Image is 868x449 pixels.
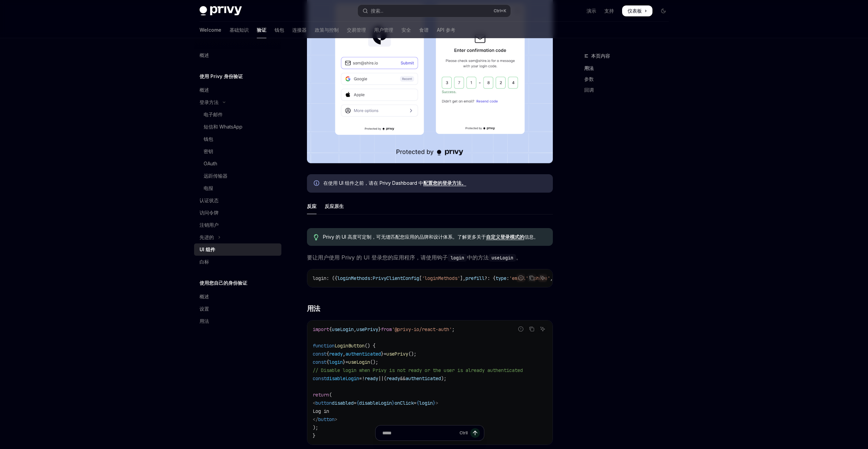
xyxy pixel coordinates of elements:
font: OAuth [204,161,217,166]
span: return [313,392,329,398]
font: 配置您的登录方法。 [423,180,466,186]
button: 切换高级部分 [194,231,281,243]
span: (); [370,359,378,365]
button: 报告错误代码 [516,273,525,282]
span: { [326,351,329,357]
font: 仪表板 [628,8,642,14]
span: ); [441,375,446,381]
span: : [506,275,509,281]
font: 钱包 [204,136,213,142]
font: 概述 [200,87,209,93]
font: API 参考 [437,27,455,33]
span: ?: { [485,275,496,281]
font: 自定义登录模式的 [486,234,524,240]
button: 报告错误代码 [516,325,525,333]
code: login [448,254,467,261]
span: 'loginMethods' [422,275,460,281]
font: 安全 [401,27,411,33]
font: 用法 [584,65,594,71]
span: } [381,351,384,357]
font: 连接器 [292,27,307,33]
span: ready [386,375,400,381]
font: 要让用户使用 Privy 的 UI 登录您的应用程序，请使用钩子 [307,254,448,261]
button: 切换登录方法部分 [194,96,281,108]
a: 食谱 [419,22,429,38]
span: { [329,326,332,332]
font: 登录方法 [200,99,219,105]
a: Welcome [200,22,221,38]
span: } [343,359,345,365]
span: login [329,359,343,365]
span: , [550,275,553,281]
a: 连接器 [292,22,307,38]
span: { [356,400,359,406]
svg: 提示 [314,234,319,240]
span: PrivyClientConfig [373,275,419,281]
span: useLogin [332,326,354,332]
span: Log in [313,408,329,414]
span: } [392,400,395,406]
a: 电子邮件 [194,108,281,121]
a: 安全 [401,22,411,38]
font: 使用 Privy 身份验证 [200,73,243,79]
font: 电子邮件 [204,111,223,117]
font: 政策与控制 [315,27,339,33]
a: UI 组件 [194,243,281,256]
span: { [416,400,419,406]
a: 参数 [584,74,674,85]
font: 。 [516,254,521,261]
span: ( [384,375,386,381]
span: () { [365,343,376,349]
span: : [370,275,373,281]
a: 白标 [194,256,281,268]
font: 密钥 [204,148,213,154]
span: disableLogin [326,375,359,381]
a: 用法 [194,315,281,327]
span: authenticated [345,351,381,357]
span: // Disable login when Privy is not ready or the user is already authenticated [313,367,523,373]
span: import [313,326,329,332]
span: ready [329,351,343,357]
font: 电报 [204,185,213,191]
a: 概述 [194,84,281,96]
a: 配置您的登录方法。 [423,180,466,186]
font: 搜索... [371,8,383,14]
font: 验证 [257,27,266,33]
font: 先进的 [200,234,214,240]
span: </ [313,416,318,422]
a: 仪表板 [622,5,652,16]
font: 中的方法 [467,254,489,261]
span: usePrivy [356,326,378,332]
font: 白标 [200,259,209,265]
a: 用户管理 [374,22,393,38]
font: +K [501,8,506,13]
span: '@privy-io/react-auth' [392,326,452,332]
a: 短信和 WhatsApp [194,121,281,133]
span: LoginButton [335,343,365,349]
span: disableLogin [359,400,392,406]
span: const [313,351,326,357]
code: useLogin [489,254,516,261]
font: 概述 [200,294,209,299]
font: 演示 [587,8,596,14]
font: Ctrl [494,8,501,13]
button: 切换暗模式 [658,5,669,16]
font: 短信和 WhatsApp [204,124,242,130]
font: 参数 [584,76,594,82]
a: 基础知识 [230,22,249,38]
span: login [419,400,433,406]
span: function [313,343,335,349]
span: type [496,275,506,281]
span: [ [419,275,422,281]
font: 反应 [307,203,317,209]
span: authenticated [406,375,441,381]
img: 深色标志 [200,6,242,16]
font: 注销用户 [200,222,219,228]
button: 询问人工智能 [538,273,547,282]
font: 概述 [200,52,209,58]
font: 食谱 [419,27,429,33]
font: 交易管理 [347,27,366,33]
font: 在使用 UI 组件之前，请在 Privy Dashboard 中 [323,180,423,186]
a: API 参考 [437,22,455,38]
span: 'email' [509,275,528,281]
